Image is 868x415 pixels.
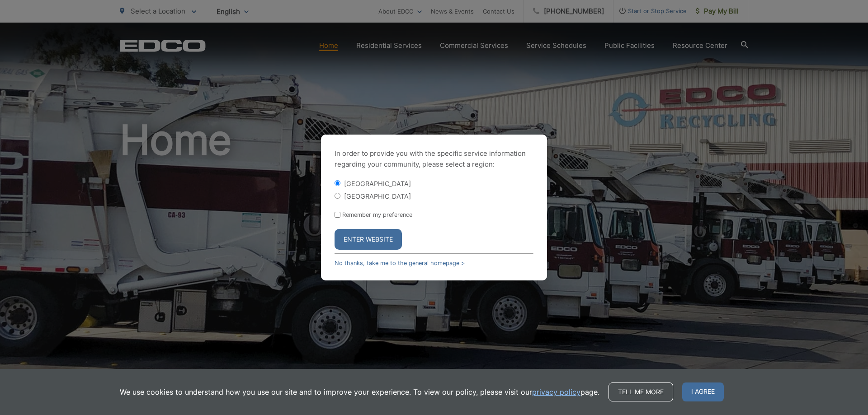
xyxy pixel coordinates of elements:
label: [GEOGRAPHIC_DATA] [344,192,411,200]
a: No thanks, take me to the general homepage > [335,260,465,266]
label: [GEOGRAPHIC_DATA] [344,180,411,187]
a: privacy policy [532,387,580,397]
button: Enter Website [335,229,402,250]
a: Tell me more [609,382,673,401]
label: Remember my preference [342,211,412,218]
span: I agree [682,382,724,401]
p: In order to provide you with the specific service information regarding your community, please se... [335,148,533,170]
p: We use cookies to understand how you use our site and to improve your experience. To view our pol... [120,387,599,397]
